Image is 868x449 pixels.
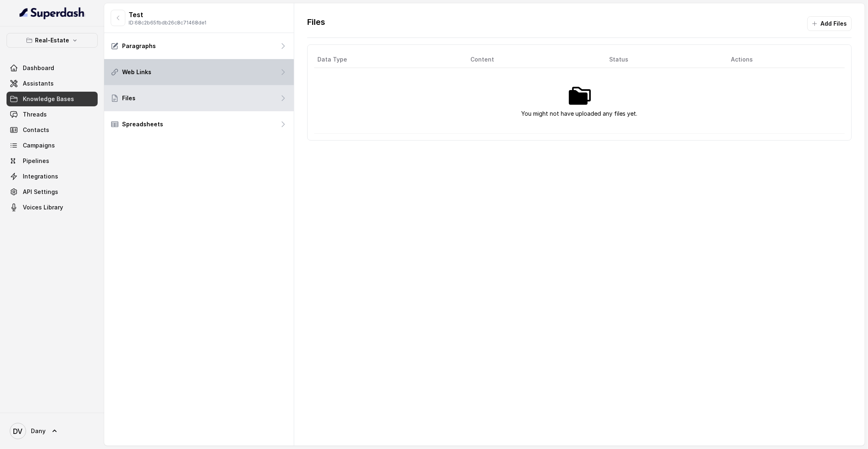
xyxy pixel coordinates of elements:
a: Dashboard [7,61,98,75]
a: API Settings [7,185,98,199]
th: Data Type [314,51,464,68]
span: Assistants [23,79,54,88]
span: Threads [23,110,47,119]
a: Integrations [7,169,98,184]
span: Campaigns [23,141,55,150]
p: Files [122,94,136,102]
p: Real-Estate [35,35,69,45]
th: Content [464,51,603,68]
span: Dany [31,427,46,435]
p: Spreadsheets [122,120,163,128]
a: Knowledge Bases [7,92,98,106]
th: Status [603,51,724,68]
p: Web Links [122,68,151,76]
text: DV [13,427,23,436]
span: Pipelines [23,157,49,165]
span: Contacts [23,126,49,134]
a: Voices Library [7,200,98,215]
span: API Settings [23,188,58,196]
p: ID: 68c2b65fbdb26c8c71468de1 [129,20,206,26]
th: Actions [724,51,845,68]
p: Paragraphs [122,42,156,50]
p: Test [129,10,206,20]
a: Dany [7,420,98,442]
span: Voices Library [23,203,63,211]
img: No files [566,83,593,109]
p: You might not have uploaded any files yet. [522,109,638,119]
p: Files [307,16,325,31]
button: Real-Estate [7,33,98,48]
a: Contacts [7,123,98,137]
a: Assistants [7,76,98,91]
a: Threads [7,107,98,122]
span: Integrations [23,172,58,180]
a: Campaigns [7,138,98,153]
span: Dashboard [23,64,54,72]
img: light.svg [20,7,85,20]
span: Knowledge Bases [23,95,74,103]
a: Pipelines [7,154,98,168]
button: Add Files [807,16,852,31]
